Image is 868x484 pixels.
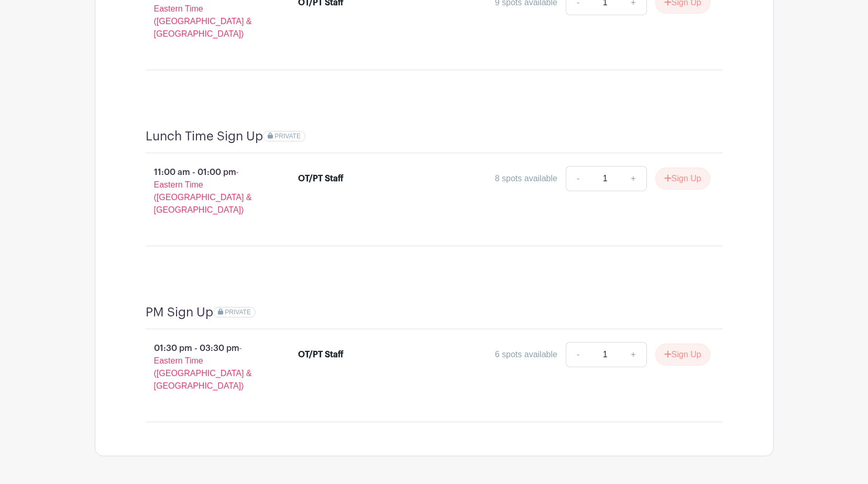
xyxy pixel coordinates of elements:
a: - [566,166,590,191]
div: OT/PT Staff [298,348,344,361]
div: OT/PT Staff [298,172,344,185]
button: Sign Up [655,168,710,190]
h4: Lunch Time Sign Up [146,129,263,144]
div: 8 spots available [495,172,557,185]
span: - Eastern Time ([GEOGRAPHIC_DATA] & [GEOGRAPHIC_DATA]) [154,344,252,390]
span: PRIVATE [274,133,301,140]
a: + [620,342,646,367]
span: - Eastern Time ([GEOGRAPHIC_DATA] & [GEOGRAPHIC_DATA]) [154,168,252,214]
h4: PM Sign Up [146,305,213,320]
p: 01:30 pm - 03:30 pm [129,338,282,397]
p: 11:00 am - 01:00 pm [129,162,282,221]
a: + [620,166,646,191]
a: - [566,342,590,367]
div: 6 spots available [495,348,557,361]
span: PRIVATE [225,309,251,316]
button: Sign Up [655,344,710,366]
